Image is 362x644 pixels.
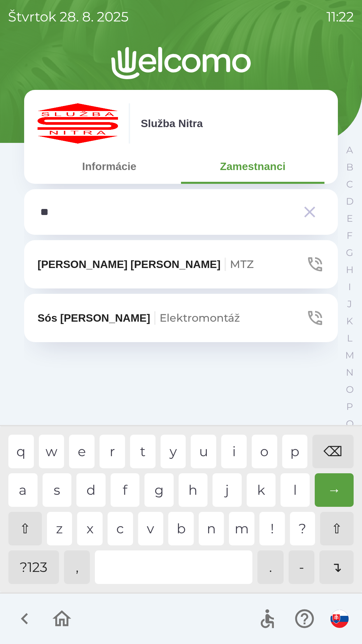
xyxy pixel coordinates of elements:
p: Služba Nitra [141,115,203,131]
img: sk flag [330,610,349,628]
span: MTZ [230,258,254,271]
p: 11:22 [326,7,354,27]
p: Sós [PERSON_NAME] [38,310,240,326]
span: Elektromontáž [160,311,240,324]
p: [PERSON_NAME] [PERSON_NAME] [38,256,254,272]
img: Logo [24,47,338,79]
p: štvrtok 28. 8. 2025 [8,7,129,27]
button: Informácie [38,154,181,178]
button: Zamestnanci [181,154,324,178]
button: Sós [PERSON_NAME]Elektromontáž [24,294,338,342]
button: [PERSON_NAME] [PERSON_NAME]MTZ [24,240,338,288]
img: c55f63fc-e714-4e15-be12-dfeb3df5ea30.png [38,103,118,144]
